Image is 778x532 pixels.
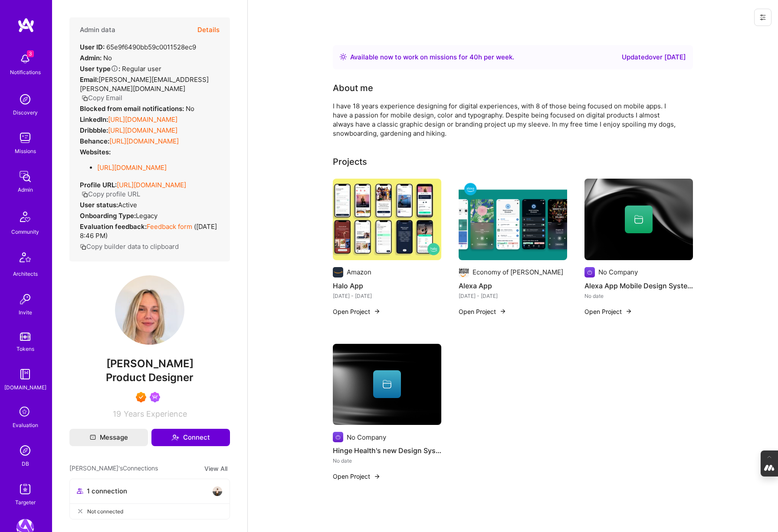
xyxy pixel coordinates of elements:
strong: Admin: [80,54,102,62]
span: 19 [113,409,121,418]
span: [PERSON_NAME]'s Connections [69,463,158,473]
img: guide book [16,366,34,383]
div: Projects [333,155,367,168]
span: Not connected [87,507,123,516]
strong: User status: [80,201,118,209]
div: About me [333,82,373,95]
i: icon Copy [82,191,88,198]
img: Halo App [333,179,441,260]
div: Invite [19,308,32,317]
i: icon SelectionTeam [17,404,33,421]
button: Details [197,17,220,42]
div: DB [22,459,29,468]
div: No [80,53,112,62]
a: [URL][DOMAIN_NAME] [97,163,167,172]
button: 1 connectionavatarNot connected [69,479,230,519]
strong: Blocked from email notifications: [80,104,186,113]
i: Help [111,65,118,72]
div: Missions [15,147,36,156]
button: Connect [151,429,230,446]
button: View All [202,463,230,473]
span: legacy [136,212,158,220]
span: 3 [27,50,34,57]
span: 40 [469,53,478,61]
div: No Company [598,268,638,277]
a: [URL][DOMAIN_NAME] [108,126,177,134]
strong: Email: [80,75,98,84]
button: Copy Email [82,93,122,102]
span: Years Experience [124,409,187,418]
a: [URL][DOMAIN_NAME] [117,181,186,189]
h4: Halo App [333,280,441,291]
button: Message [69,429,148,446]
div: [DATE] - [DATE] [333,291,441,300]
img: tokens [20,333,30,341]
i: icon Collaborator [77,488,83,494]
img: arrow-right [625,308,632,315]
img: admin teamwork [16,168,34,185]
div: 65e9f6490bb59c0011528ec9 [80,42,196,52]
button: Open Project [333,472,381,481]
span: Product Designer [106,371,194,384]
img: Alexa App [459,179,567,260]
img: Company logo [459,267,469,277]
button: Copy profile URL [82,189,140,199]
button: Copy builder data to clipboard [80,242,179,251]
div: Evaluation [13,421,38,430]
img: Invite [16,290,34,308]
i: icon Copy [80,244,86,250]
div: Available now to work on missions for h per week . [350,52,514,62]
button: Open Project [333,307,381,316]
div: Updated over [DATE] [622,52,686,62]
img: logo [17,17,35,33]
div: Targeter [15,498,36,507]
img: Community [15,206,36,227]
h4: Admin data [80,26,115,34]
img: cover [333,344,441,425]
div: [DATE] - [DATE] [459,291,567,300]
strong: Onboarding Type: [80,212,136,220]
img: Company logo [584,267,595,277]
span: [PERSON_NAME] [69,357,230,370]
strong: LinkedIn: [80,115,108,124]
span: [PERSON_NAME][EMAIL_ADDRESS][PERSON_NAME][DOMAIN_NAME] [80,75,209,93]
img: arrow-right [374,473,381,480]
img: teamwork [16,129,34,147]
img: Been on Mission [150,392,160,402]
span: 1 connection [87,486,127,496]
strong: User type : [80,65,120,73]
a: [URL][DOMAIN_NAME] [108,115,177,124]
img: User Avatar [115,275,184,345]
div: Architects [13,269,38,278]
div: Amazon [347,268,371,277]
div: Economy of [PERSON_NAME] [473,268,563,277]
img: Company logo [333,432,343,442]
h4: Alexa App [459,280,567,291]
strong: Profile URL: [80,181,117,189]
img: Admin Search [16,442,34,459]
i: icon CloseGray [77,508,84,515]
img: avatar [212,486,223,496]
div: No date [333,456,441,465]
img: Company logo [333,267,343,277]
i: icon Connect [171,434,179,441]
h4: Hinge Health's new Design System and Brand Expression [333,445,441,456]
div: Discovery [13,108,38,117]
img: arrow-right [499,308,506,315]
div: Tokens [16,344,34,353]
strong: Evaluation feedback: [80,222,147,231]
strong: User ID: [80,43,105,51]
div: I have 18 years experience designing for digital experiences, with 8 of those being focused on mo... [333,101,680,138]
img: arrow-right [374,308,381,315]
div: Community [11,227,39,236]
a: Feedback form [147,222,192,231]
strong: Websites: [80,148,111,156]
img: Availability [340,53,347,60]
div: Notifications [10,68,41,77]
span: Active [118,201,137,209]
img: cover [584,179,693,260]
div: Regular user [80,64,161,73]
div: Admin [18,185,33,194]
div: ( [DATE] 8:46 PM ) [80,222,220,240]
div: [DOMAIN_NAME] [4,383,46,392]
